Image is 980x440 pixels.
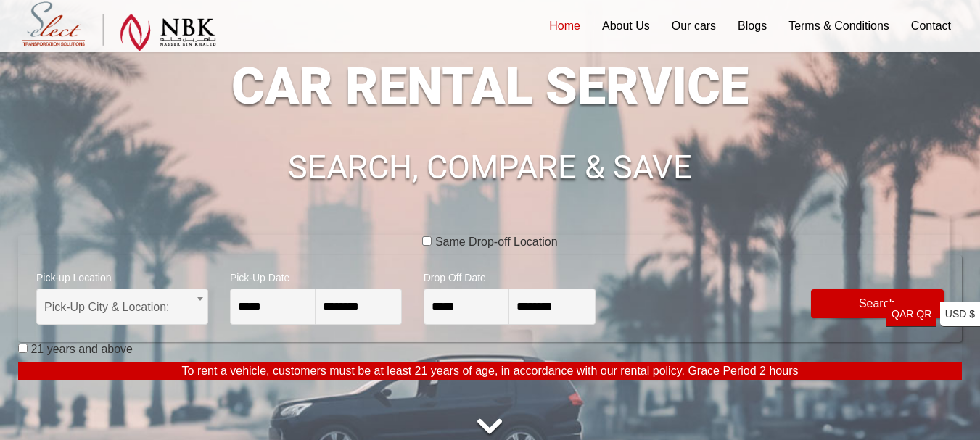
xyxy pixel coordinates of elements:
span: Pick-Up City & Location: [44,289,200,325]
span: Pick-Up Date [230,262,402,289]
h1: SEARCH, COMPARE & SAVE [18,151,962,184]
span: Pick-Up City & Location: [36,289,208,325]
span: Pick-up Location [36,262,208,289]
button: Modify Search [811,289,944,318]
a: QAR QR [886,302,936,327]
img: Select Rent a Car [22,1,216,51]
span: Drop Off Date [424,262,596,289]
h1: CAR RENTAL SERVICE [18,61,962,112]
label: 21 years and above [30,342,133,357]
label: Same Drop-off Location [435,235,558,249]
p: To rent a vehicle, customers must be at least 21 years of age, in accordance with our rental poli... [18,362,962,380]
a: USD $ [940,302,980,327]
